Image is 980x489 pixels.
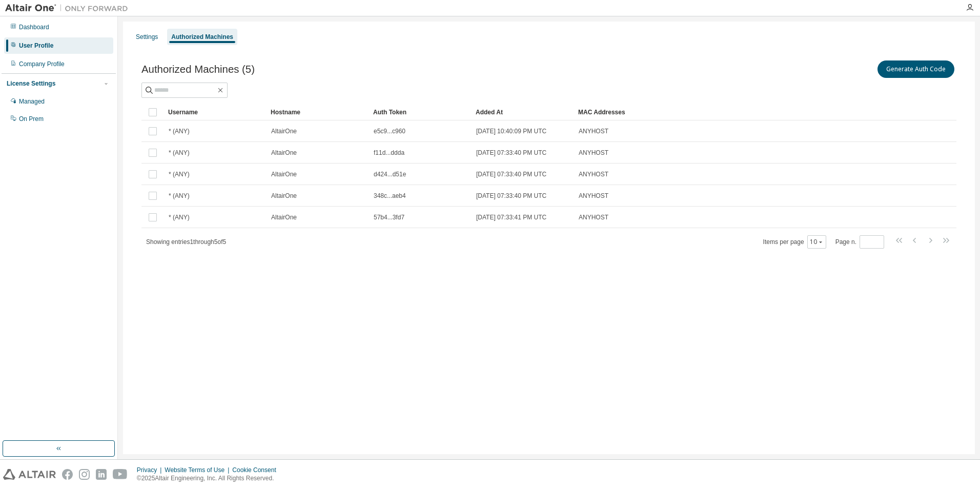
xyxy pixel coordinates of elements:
[7,79,55,88] div: License Settings
[476,213,546,221] span: [DATE] 07:33:41 PM UTC
[835,235,884,249] span: Page n.
[19,23,49,31] div: Dashboard
[578,104,849,120] div: MAC Addresses
[62,469,73,480] img: facebook.svg
[373,104,467,120] div: Auth Token
[169,192,190,200] span: * (ANY)
[136,33,158,41] div: Settings
[141,64,255,75] span: Authorized Machines (5)
[476,170,546,178] span: [DATE] 07:33:40 PM UTC
[168,104,262,120] div: Username
[374,149,404,157] span: f11d...ddda
[579,213,608,221] span: ANYHOST
[579,127,608,135] span: ANYHOST
[146,238,226,246] span: Showing entries 1 through 5 of 5
[171,33,233,41] div: Authorized Machines
[810,238,824,246] button: 10
[271,149,297,157] span: AltairOne
[374,192,406,200] span: 348c...aeb4
[3,469,56,480] img: altair_logo.svg
[271,192,297,200] span: AltairOne
[374,213,404,221] span: 57b4...3fd7
[374,170,406,178] span: d424...d51e
[271,170,297,178] span: AltairOne
[374,127,405,135] span: e5c9...c960
[271,213,297,221] span: AltairOne
[19,97,45,106] div: Managed
[137,466,165,474] div: Privacy
[137,474,282,483] p: © 2025 Altair Engineering, Inc. All Rights Reserved.
[877,60,954,78] button: Generate Auth Code
[79,469,90,480] img: instagram.svg
[169,170,190,178] span: * (ANY)
[19,115,44,123] div: On Prem
[476,149,546,157] span: [DATE] 07:33:40 PM UTC
[271,104,365,120] div: Hostname
[169,213,190,221] span: * (ANY)
[169,149,190,157] span: * (ANY)
[19,42,53,50] div: User Profile
[19,60,65,68] div: Company Profile
[579,192,608,200] span: ANYHOST
[763,235,826,249] span: Items per page
[476,104,570,120] div: Added At
[271,127,297,135] span: AltairOne
[5,3,133,13] img: Altair One
[232,466,282,474] div: Cookie Consent
[476,127,546,135] span: [DATE] 10:40:09 PM UTC
[579,149,608,157] span: ANYHOST
[113,469,128,480] img: youtube.svg
[476,192,546,200] span: [DATE] 07:33:40 PM UTC
[165,466,232,474] div: Website Terms of Use
[169,127,190,135] span: * (ANY)
[579,170,608,178] span: ANYHOST
[96,469,107,480] img: linkedin.svg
